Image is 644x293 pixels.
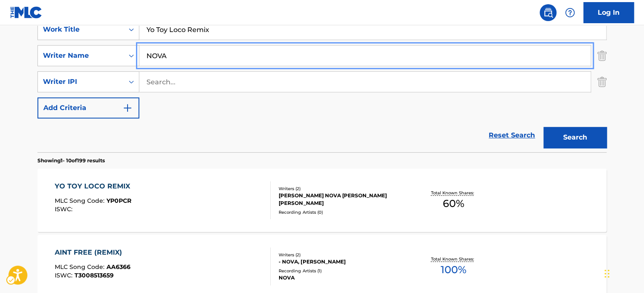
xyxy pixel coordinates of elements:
[279,192,406,207] div: [PERSON_NAME] NOVA [PERSON_NAME] [PERSON_NAME]
[484,126,539,145] a: Reset Search
[139,72,591,92] input: Search...
[543,8,553,18] img: search
[602,253,644,293] iframe: Hubspot Iframe
[55,271,75,279] span: ISWC :
[37,19,607,152] form: Search Form
[55,181,134,191] div: YO TOY LOCO REMIX
[37,157,105,164] p: Showing 1 - 10 of 199 results
[597,71,607,92] img: Delete Criterion
[43,24,119,35] div: Work Title
[279,258,406,266] div: - NOVA, [PERSON_NAME]
[543,127,607,148] button: Search
[106,197,131,204] span: YP0PCR
[442,196,464,211] span: 60 %
[106,263,130,271] span: AA6366
[279,274,406,282] div: NOVA
[75,271,114,279] span: T3008513659
[440,262,466,277] span: 100 %
[55,247,130,258] div: AINT FREE (REMIX)
[602,253,644,293] div: Chat Widget
[139,19,606,40] input: Search...
[431,256,476,262] p: Total Known Shares:
[597,45,607,66] img: Delete Criterion
[37,169,607,232] a: YO TOY LOCO REMIXMLC Song Code:YP0PCRISWC:Writers (2)[PERSON_NAME] NOVA [PERSON_NAME] [PERSON_NAM...
[279,209,406,215] div: Recording Artists ( 0 )
[55,263,106,271] span: MLC Song Code :
[279,185,406,192] div: Writers ( 2 )
[565,8,575,18] img: help
[139,46,591,66] input: Search...
[583,2,634,23] a: Log In
[604,261,609,286] div: Drag
[55,197,106,204] span: MLC Song Code :
[279,268,406,274] div: Recording Artists ( 1 )
[43,77,119,87] div: Writer IPI
[122,103,133,113] img: 9d2ae6d4665cec9f34b9.svg
[431,190,476,196] p: Total Known Shares:
[43,51,119,61] div: Writer Name
[37,97,139,118] button: Add Criteria
[55,205,75,213] span: ISWC :
[279,252,406,258] div: Writers ( 2 )
[10,6,43,19] img: MLC Logo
